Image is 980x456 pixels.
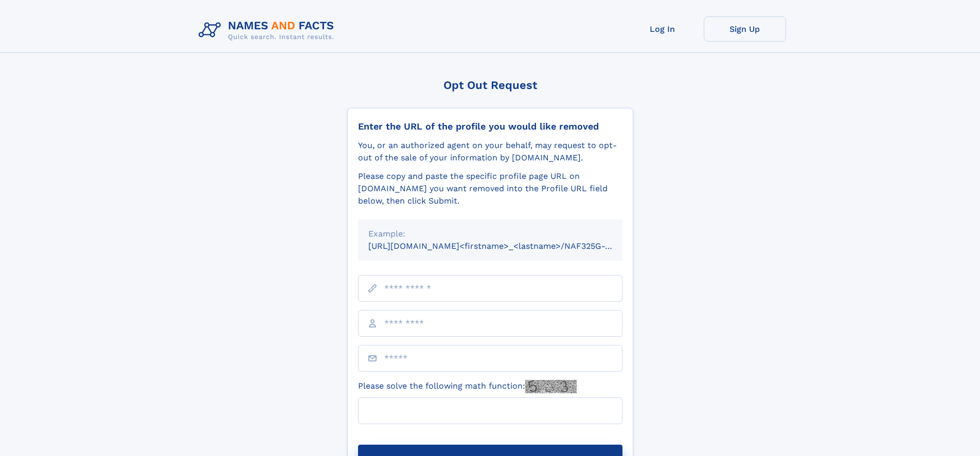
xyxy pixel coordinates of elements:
[358,170,622,207] div: Please copy and paste the specific profile page URL on [DOMAIN_NAME] you want removed into the Pr...
[368,228,612,240] div: Example:
[347,79,633,92] div: Opt Out Request
[358,139,622,164] div: You, or an authorized agent on your behalf, may request to opt-out of the sale of your informatio...
[704,16,786,42] a: Sign Up
[621,16,704,42] a: Log In
[358,380,577,393] label: Please solve the following math function:
[358,121,622,132] div: Enter the URL of the profile you would like removed
[194,16,343,44] img: Logo Names and Facts
[368,241,642,251] small: [URL][DOMAIN_NAME]<firstname>_<lastname>/NAF325G-xxxxxxxx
